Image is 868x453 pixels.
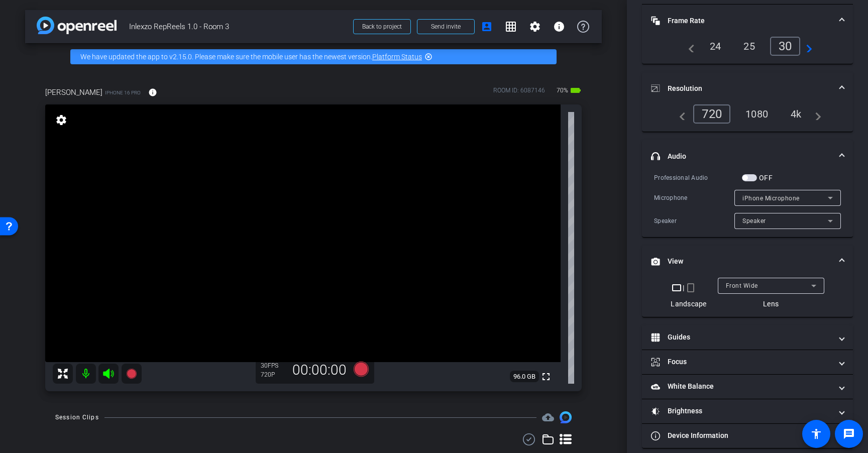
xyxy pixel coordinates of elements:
[642,72,853,104] mat-expansion-panel-header: Resolution
[148,88,157,97] mat-icon: info
[642,246,853,278] mat-expansion-panel-header: View
[702,38,729,55] div: 24
[286,362,353,379] div: 00:00:00
[742,195,800,202] span: iPhone Microphone
[642,325,853,350] mat-expansion-panel-header: Guides
[372,53,422,61] a: Platform Status
[55,412,99,422] div: Session Clips
[45,87,102,98] span: [PERSON_NAME]
[542,411,554,423] span: Destinations for your clips
[651,256,832,267] mat-panel-title: View
[481,21,493,33] mat-icon: account_box
[651,430,832,441] mat-panel-title: Device Information
[742,217,766,224] span: Speaker
[417,19,475,34] button: Send invite
[642,37,853,64] div: Frame Rate
[510,371,539,383] span: 96.0 GB
[642,424,853,448] mat-expansion-panel-header: Device Information
[683,40,695,52] mat-icon: navigate_before
[651,357,832,367] mat-panel-title: Focus
[540,371,552,383] mat-icon: fullscreen
[505,21,517,33] mat-icon: grid_on
[654,173,742,183] div: Professional Audio
[671,282,706,294] div: |
[362,23,402,30] span: Back to project
[671,299,706,309] div: Landscape
[757,173,773,183] label: OFF
[651,332,832,343] mat-panel-title: Guides
[642,399,853,423] mat-expansion-panel-header: Brightness
[493,86,545,100] div: ROOM ID: 6087146
[54,114,68,126] mat-icon: settings
[654,193,734,203] div: Microphone
[651,406,832,416] mat-panel-title: Brightness
[105,89,141,96] span: iPhone 16 Pro
[810,428,822,440] mat-icon: accessibility
[642,104,853,132] div: Resolution
[570,84,582,96] mat-icon: battery_std
[642,5,853,37] mat-expansion-panel-header: Frame Rate
[560,411,572,423] img: Session clips
[642,278,853,317] div: View
[555,82,570,98] span: 70%
[674,108,686,120] mat-icon: navigate_before
[129,17,347,37] span: Inlexzo RepReels 1.0 - Room 3
[736,38,763,55] div: 25
[542,411,554,423] mat-icon: cloud_upload
[809,108,821,120] mat-icon: navigate_next
[671,282,683,294] mat-icon: crop_landscape
[654,216,734,226] div: Speaker
[651,381,832,392] mat-panel-title: White Balance
[424,53,432,61] mat-icon: highlight_off
[738,105,776,123] div: 1080
[553,21,565,33] mat-icon: info
[268,362,278,369] span: FPS
[642,350,853,374] mat-expansion-panel-header: Focus
[261,371,286,379] div: 720P
[431,23,461,31] span: Send invite
[642,375,853,399] mat-expansion-panel-header: White Balance
[70,49,557,64] div: We have updated the app to v2.15.0. Please make sure the mobile user has the newest version.
[651,83,832,94] mat-panel-title: Resolution
[651,16,832,26] mat-panel-title: Frame Rate
[726,282,758,289] span: Front Wide
[685,282,697,294] mat-icon: crop_portrait
[261,362,286,370] div: 30
[783,105,809,123] div: 4k
[770,37,801,56] div: 30
[843,428,855,440] mat-icon: message
[800,40,812,52] mat-icon: navigate_next
[642,140,853,172] mat-expansion-panel-header: Audio
[37,17,117,34] img: app-logo
[642,172,853,237] div: Audio
[529,21,541,33] mat-icon: settings
[693,104,730,124] div: 720
[651,151,832,162] mat-panel-title: Audio
[353,19,411,34] button: Back to project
